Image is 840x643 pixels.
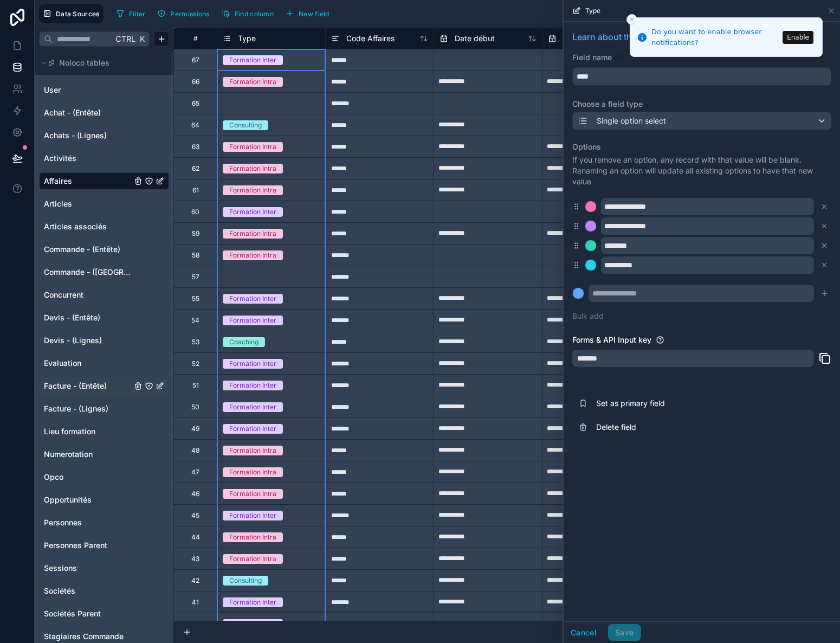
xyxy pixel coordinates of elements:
div: Coaching [229,337,259,347]
div: Formation Inter [229,597,276,607]
div: Formation Intra [229,185,276,195]
a: Articles [44,198,132,209]
span: Type [238,33,256,44]
div: 60 [191,208,199,216]
div: 64 [191,121,199,130]
a: User [44,85,132,95]
div: Formation Inter [229,619,276,629]
div: Articles [39,195,169,213]
label: Options [572,142,831,152]
span: Articles associés [44,221,107,232]
label: Choose a field type [572,99,831,110]
button: Enable [783,31,813,44]
div: Formation Inter [229,359,276,369]
div: 50 [191,403,199,411]
div: 59 [192,229,199,238]
div: Devis - (Lignes) [39,332,169,349]
div: 57 [192,273,199,281]
button: Data Sources [39,4,104,23]
div: 49 [191,425,199,433]
div: Formation Intra [229,446,276,455]
div: Formation Intra [229,554,276,564]
a: Evaluation [44,358,132,369]
span: Learn about the different fields you can add [572,30,752,43]
span: Delete field [596,422,752,433]
span: Set as primary field [596,398,752,409]
div: Commande - (Lignes) [39,263,169,281]
span: Affaires [44,176,72,187]
a: Devis - (Lignes) [44,335,132,346]
div: 43 [191,555,199,563]
label: Forms & API Input key [572,335,651,345]
div: Commande - (Entête) [39,241,169,258]
div: # [182,34,209,42]
div: 46 [191,490,199,498]
span: Concurrent [44,290,83,300]
div: Formation Intra [229,142,276,152]
div: Opco [39,468,169,486]
div: Personnes [39,514,169,531]
div: 44 [191,533,200,542]
div: Lieu formation [39,423,169,440]
div: Formation Intra [229,250,276,260]
button: Single option select [572,112,831,130]
div: 63 [192,143,199,151]
div: Formation Inter [229,207,276,217]
a: Commande - (Entête) [44,244,132,255]
a: Affaires [44,176,132,187]
div: 42 [191,576,199,585]
a: Opportunités [44,494,132,505]
span: User [44,85,61,95]
button: Close toast [626,14,637,25]
button: Noloco tables [39,55,163,70]
div: 62 [192,164,199,173]
span: Devis - (Lignes) [44,335,102,346]
span: Personnes [44,517,82,528]
a: Personnes Parent [44,540,132,551]
a: Facture - (Lignes) [44,403,132,414]
div: 66 [192,78,199,86]
a: Achat - (Entête) [44,107,132,118]
span: Data Sources [56,10,100,18]
div: 41 [192,598,199,607]
div: Devis - (Entête) [39,309,169,326]
span: Code Affaires [346,33,395,44]
span: New field [299,10,329,18]
button: Cancel [564,624,604,641]
div: 58 [192,251,199,260]
div: 67 [192,56,199,65]
a: Commande - ([GEOGRAPHIC_DATA]) [44,267,132,278]
div: Sociétés Parent [39,605,169,622]
div: 65 [192,99,199,108]
div: 61 [192,186,199,195]
a: Lieu formation [44,426,132,437]
div: Formation Inter [229,316,276,325]
span: Articles [44,198,72,209]
div: Formation Inter [229,402,276,412]
div: Formation Intra [229,164,276,173]
a: Sessions [44,563,132,574]
span: Date début [455,33,495,44]
span: Facture - (Entête) [44,381,107,391]
span: Evaluation [44,358,81,369]
span: Permissions [170,10,209,18]
div: Formation Intra [229,532,276,542]
div: User [39,81,169,99]
div: 40 [191,620,200,628]
a: Sociétés [44,586,132,596]
span: Sessions [44,563,77,574]
a: Opco [44,472,132,483]
span: Personnes Parent [44,540,107,551]
span: Activités [44,153,76,164]
span: K [138,35,146,43]
span: Sociétés Parent [44,608,101,619]
span: Lieu formation [44,426,95,437]
span: Achats - (Lignes) [44,130,107,141]
span: Opco [44,472,63,483]
div: Consulting [229,576,262,586]
div: 51 [192,381,199,390]
a: Articles associés [44,221,132,232]
div: Articles associés [39,218,169,235]
div: Facture - (Entête) [39,377,169,395]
